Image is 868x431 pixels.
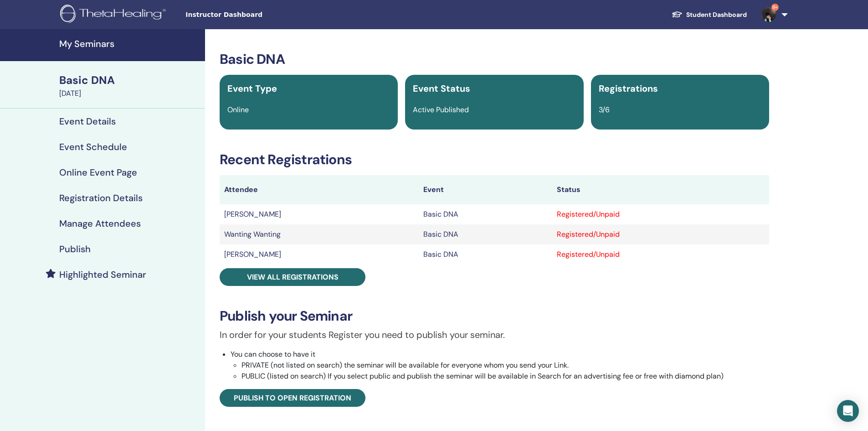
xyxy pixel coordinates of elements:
h4: My Seminars [59,38,200,49]
div: Registered/Unpaid [557,229,765,240]
td: Basic DNA [419,244,552,265]
h4: Highlighted Seminar [59,269,146,280]
a: Basic DNA[DATE] [54,73,205,99]
h3: Recent Registrations [220,151,769,168]
th: Event [419,175,552,204]
h3: Basic DNA [220,51,769,68]
span: Event Type [227,83,277,94]
li: You can choose to have it [231,349,769,382]
img: graduation-cap-white.svg [672,10,683,18]
th: Attendee [220,175,419,204]
a: Publish to open registration [220,389,365,407]
td: Wanting Wanting [220,224,419,244]
h4: Event Details [59,116,116,127]
td: Basic DNA [419,204,552,224]
span: 9+ [771,4,779,11]
h4: Manage Attendees [59,218,141,229]
div: Basic DNA [59,73,200,88]
td: Basic DNA [419,224,552,244]
a: Student Dashboard [664,6,754,23]
h4: Publish [59,244,91,254]
h4: Online Event Page [59,167,137,178]
span: View all registrations [247,272,339,282]
td: [PERSON_NAME] [220,204,419,224]
div: Registered/Unpaid [557,249,765,260]
p: In order for your students Register you need to publish your seminar. [220,328,769,342]
div: Registered/Unpaid [557,209,765,220]
li: PUBLIC (listed on search) If you select public and publish the seminar will be available in Searc... [241,371,769,382]
span: Publish to open registration [234,393,351,403]
th: Status [552,175,769,204]
img: logo.png [60,5,169,25]
span: Active Published [413,105,469,114]
span: Instructor Dashboard [185,10,322,20]
span: Event Status [413,83,470,94]
a: View all registrations [220,268,365,286]
h3: Publish your Seminar [220,308,769,324]
h4: Event Schedule [59,141,127,152]
span: 3/6 [599,105,610,114]
span: Registrations [599,83,658,94]
img: default.jpg [761,7,776,22]
li: PRIVATE (not listed on search) the seminar will be available for everyone whom you send your Link. [241,360,769,371]
td: [PERSON_NAME] [220,244,419,265]
div: Open Intercom Messenger [837,400,859,422]
span: Online [227,105,249,114]
div: [DATE] [59,88,200,99]
h4: Registration Details [59,192,143,203]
